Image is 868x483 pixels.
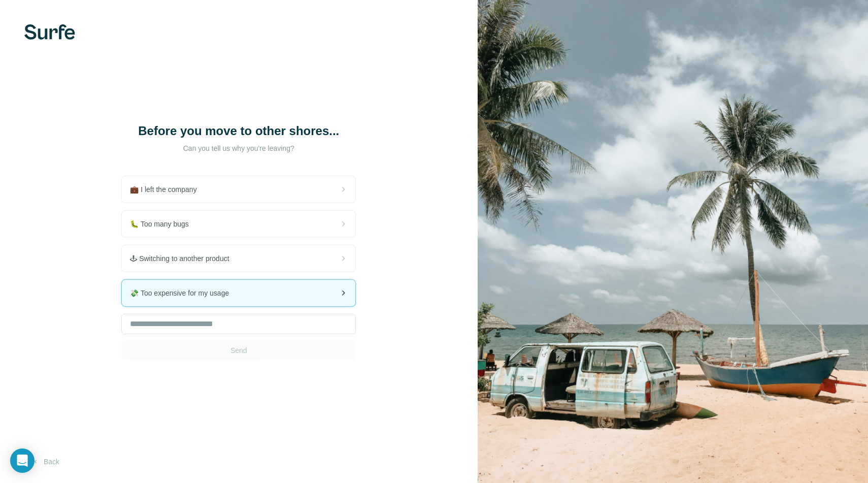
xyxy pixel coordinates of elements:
[24,453,66,471] button: Back
[24,24,75,40] img: Surfe's logo
[130,184,205,195] span: 💼 I left the company
[130,253,237,264] span: 🕹 Switching to another product
[137,143,340,153] p: Can you tell us why you're leaving?
[10,448,35,473] div: Open Intercom Messenger
[130,288,237,298] span: 💸 Too expensive for my usage
[137,123,340,139] h1: Before you move to other shores...
[130,219,197,229] span: 🐛 Too many bugs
